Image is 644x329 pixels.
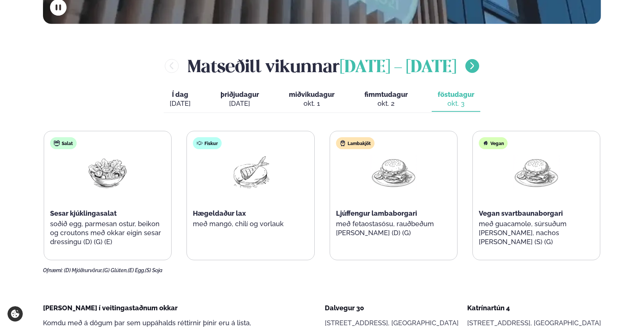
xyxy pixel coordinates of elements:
span: Ljúffengur lambaborgari [336,209,417,217]
span: miðvikudagur [289,90,335,98]
img: salad.svg [54,140,60,146]
span: (D) Mjólkurvörur, [64,267,103,273]
img: Hamburger.png [512,155,560,190]
span: Sesar kjúklingasalat [50,209,117,217]
img: Vegan.svg [483,140,489,146]
div: okt. 1 [289,99,335,108]
div: [DATE] [221,99,259,108]
button: menu-btn-right [465,59,479,73]
div: Dalvegur 30 [325,304,459,313]
img: Lamb.svg [340,140,346,146]
button: þriðjudagur [DATE] [215,87,265,112]
div: Vegan [479,137,508,149]
p: með guacamole, súrsuðum [PERSON_NAME], nachos [PERSON_NAME] (S) (G) [479,219,594,246]
span: [DATE] - [DATE] [340,59,456,76]
img: Fish.png [227,155,274,190]
img: fish.svg [197,140,203,146]
div: Salat [50,137,77,149]
div: [DATE] [170,99,191,108]
span: fimmtudagur [364,90,408,98]
span: föstudagur [438,90,474,98]
span: Í dag [170,90,191,99]
h2: Matseðill vikunnar [188,54,456,78]
p: [STREET_ADDRESS], [GEOGRAPHIC_DATA] [467,319,601,328]
button: miðvikudagur okt. 1 [283,87,341,112]
span: Vegan svartbaunaborgari [479,209,563,217]
p: soðið egg, parmesan ostur, beikon og croutons með okkar eigin sesar dressingu (D) (G) (E) [50,219,165,246]
span: (G) Glúten, [103,267,128,273]
p: [STREET_ADDRESS], [GEOGRAPHIC_DATA] [325,319,459,328]
button: fimmtudagur okt. 2 [358,87,414,112]
img: Salad.png [84,155,132,190]
p: með fetaostasósu, rauðbeðum [PERSON_NAME] (D) (G) [336,219,451,237]
a: Cookie settings [7,306,23,322]
div: Fiskur [193,137,222,149]
span: þriðjudagur [221,90,259,98]
button: menu-btn-left [165,59,179,73]
button: Í dag [DATE] [164,87,197,112]
div: okt. 3 [438,99,474,108]
span: Hægeldaður lax [193,209,246,217]
span: Ofnæmi: [43,267,63,273]
img: Hamburger.png [370,155,417,190]
button: föstudagur okt. 3 [432,87,480,112]
div: Lambakjöt [336,137,375,149]
div: Katrínartún 4 [467,304,601,313]
p: með mangó, chilí og vorlauk [193,219,308,228]
span: (E) Egg, [128,267,145,273]
span: (S) Soja [145,267,163,273]
span: [PERSON_NAME] í veitingastaðnum okkar [43,304,178,312]
div: okt. 2 [364,99,408,108]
